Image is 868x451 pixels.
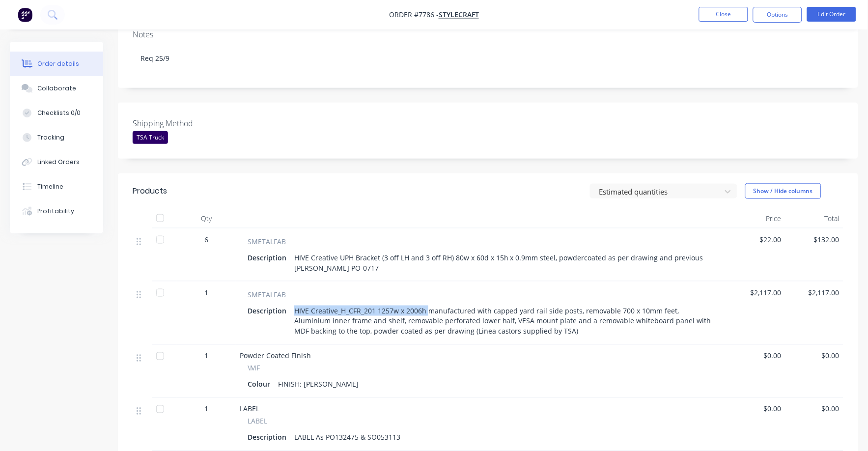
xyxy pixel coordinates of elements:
[248,416,267,426] span: LABEL
[789,404,840,414] span: $0.00
[807,7,856,22] button: Edit Order
[248,304,290,318] div: Description
[439,10,479,20] a: Stylecraft
[204,404,208,414] span: 1
[731,234,782,245] span: $22.00
[10,76,103,101] button: Collaborate
[290,251,715,275] div: HIVE Creative UPH Bracket (3 off LH and 3 off RH) 80w x 60d x 15h x 0.9mm steel, powdercoated as ...
[37,158,80,167] div: Linked Orders
[37,182,63,191] div: Timeline
[10,199,103,224] button: Profitability
[389,10,439,20] span: Order #7786 -
[785,209,844,228] div: Total
[133,117,255,129] label: Shipping Method
[745,183,821,199] button: Show / Hide columns
[290,430,404,445] div: LABEL As PO132475 & SO053113
[248,236,286,247] span: SMETALFAB
[248,251,290,265] div: Description
[240,351,311,361] span: Powder Coated Finish
[204,351,208,361] span: 1
[731,351,782,361] span: $0.00
[248,363,260,373] span: \MF
[731,287,782,298] span: $2,117.00
[37,109,81,117] div: Checklists 0/0
[248,430,290,445] div: Description
[177,209,236,228] div: Qty
[37,84,76,93] div: Collaborate
[37,207,74,216] div: Profitability
[10,174,103,199] button: Timeline
[274,377,363,392] div: FINISH: [PERSON_NAME]
[290,304,715,338] div: HIVE Creative_H_CFR_201 1257w x 2006h manufactured with capped yard rail side posts, removable 70...
[10,150,103,174] button: Linked Orders
[10,52,103,76] button: Order details
[789,351,840,361] span: $0.00
[248,289,286,300] span: SMETALFAB
[248,377,274,392] div: Colour
[37,59,79,68] div: Order details
[753,7,802,23] button: Options
[10,101,103,125] button: Checklists 0/0
[731,404,782,414] span: $0.00
[789,287,840,298] span: $2,117.00
[10,125,103,150] button: Tracking
[699,7,748,22] button: Close
[727,209,785,228] div: Price
[204,287,208,298] span: 1
[18,7,32,22] img: Factory
[204,234,208,245] span: 6
[789,234,840,245] span: $132.00
[133,131,168,144] div: TSA Truck
[133,30,843,39] div: Notes
[37,133,64,142] div: Tracking
[133,43,843,73] div: Req 25/9
[133,185,167,197] div: Products
[240,404,259,414] span: LABEL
